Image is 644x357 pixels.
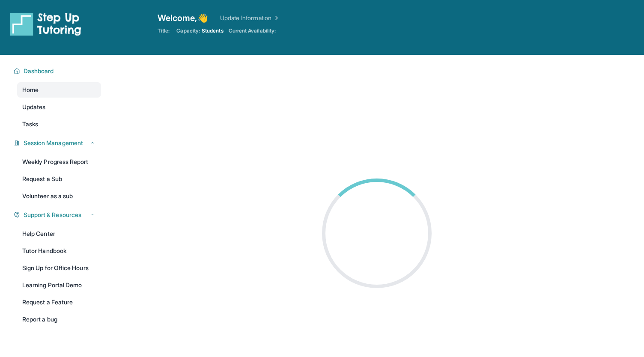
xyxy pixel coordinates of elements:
[20,211,96,219] button: Support & Resources
[17,99,101,115] a: Updates
[22,120,38,128] span: Tasks
[17,116,101,132] a: Tasks
[24,67,54,75] span: Dashboard
[20,67,96,75] button: Dashboard
[17,226,101,241] a: Help Center
[17,171,101,187] a: Request a Sub
[176,27,200,34] span: Capacity:
[17,82,101,98] a: Home
[17,243,101,259] a: Tutor Handbook
[271,14,280,22] img: Chevron Right
[17,277,101,293] a: Learning Portal Demo
[24,211,81,219] span: Support & Resources
[17,188,101,204] a: Volunteer as a sub
[17,295,101,310] a: Request a Feature
[202,27,224,34] span: Students
[17,312,101,327] a: Report a bug
[229,27,276,34] span: Current Availability:
[10,12,81,36] img: logo
[22,86,39,94] span: Home
[24,139,83,147] span: Session Management
[220,14,280,22] a: Update Information
[17,154,101,170] a: Weekly Progress Report
[158,27,170,34] span: Title:
[158,12,208,24] span: Welcome, 👋
[20,139,96,147] button: Session Management
[17,260,101,276] a: Sign Up for Office Hours
[22,103,46,111] span: Updates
